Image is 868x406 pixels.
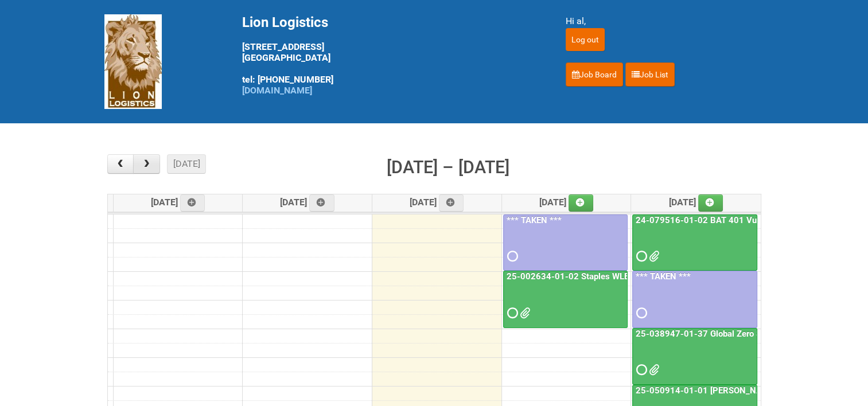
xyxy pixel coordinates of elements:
span: Requested [507,252,515,260]
a: 25-038947-01-37 Global Zero Sugar Tea Test [632,328,757,385]
span: [DATE] [669,197,723,208]
a: 25-002634-01-02 Staples WLE 2025 Community - 8th Mailing [503,271,628,327]
span: Lion Logistics [242,14,328,30]
span: Requested [636,309,644,317]
span: [DATE] [151,197,205,208]
a: Add an event [180,194,205,212]
div: Hi al, [566,14,764,28]
span: [DATE] [539,197,594,208]
a: 25-050914-01-01 [PERSON_NAME] C&U [633,385,798,396]
span: Requested [636,252,644,260]
span: 24-079516-01-02 - LPF.xlsx RAIBAT Vuse Pro Box RCT Study - Pregnancy Test Letter - 11JUL2025.pdf ... [649,252,657,260]
a: Lion Logistics [104,56,162,67]
a: 25-002634-01-02 Staples WLE 2025 Community - 8th Mailing [504,271,752,282]
a: Job List [625,63,675,87]
div: [STREET_ADDRESS] [GEOGRAPHIC_DATA] tel: [PHONE_NUMBER] [242,14,537,96]
a: [DOMAIN_NAME] [242,85,312,96]
span: Requested [636,366,644,374]
span: Staples Mailing - September Addresses Lion.xlsx MOR 25-002634-01-02 - 8th Mailing.xlsm JNF 25-002... [520,309,528,317]
a: 25-038947-01-37 Global Zero Sugar Tea Test [633,329,816,339]
a: 24-079516-01-02 BAT 401 Vuse Box RCT [632,214,757,271]
span: Requested [507,309,515,317]
button: [DATE] [167,154,206,174]
img: Lion Logistics [104,14,162,109]
span: [DATE] [410,197,464,208]
a: Job Board [566,63,623,87]
span: 25-038947-01-37 Global Zero Sugar Tea Test - LPF.xlsx Green Tea Jasmine Honey.pdf Green Tea Yuzu.... [649,366,657,374]
span: [DATE] [280,197,334,208]
a: Add an event [698,194,723,212]
a: Add an event [309,194,334,212]
h2: [DATE] – [DATE] [387,154,509,181]
a: Add an event [569,194,594,212]
a: Add an event [439,194,464,212]
input: Log out [566,28,605,51]
a: 24-079516-01-02 BAT 401 Vuse Box RCT [633,215,804,225]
